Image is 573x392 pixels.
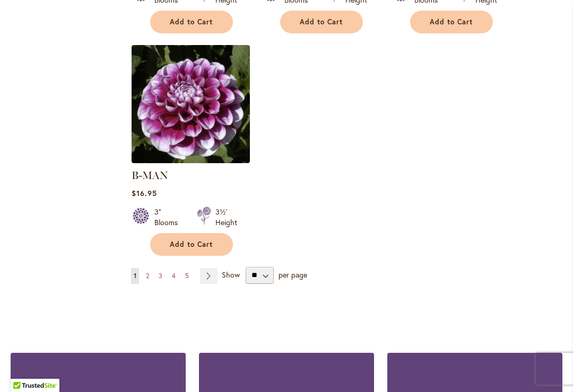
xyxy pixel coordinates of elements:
[132,45,250,163] img: B-MAN
[154,207,184,228] div: 3" Blooms
[170,17,213,26] span: Add to Cart
[132,169,168,182] a: B-MAN
[156,268,165,284] a: 3
[159,272,162,280] span: 3
[215,207,237,228] div: 3½' Height
[222,269,240,279] span: Show
[410,11,493,33] button: Add to Cart
[132,155,250,165] a: B-MAN
[300,17,343,26] span: Add to Cart
[185,272,189,280] span: 5
[430,17,473,26] span: Add to Cart
[280,11,363,33] button: Add to Cart
[150,11,233,33] button: Add to Cart
[279,269,307,279] span: per page
[150,233,233,256] button: Add to Cart
[183,268,192,284] a: 5
[134,272,136,280] span: 1
[169,268,178,284] a: 4
[8,354,38,384] iframe: Launch Accessibility Center
[146,272,149,280] span: 2
[170,240,213,249] span: Add to Cart
[172,272,176,280] span: 4
[132,188,157,198] span: $16.95
[143,268,152,284] a: 2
